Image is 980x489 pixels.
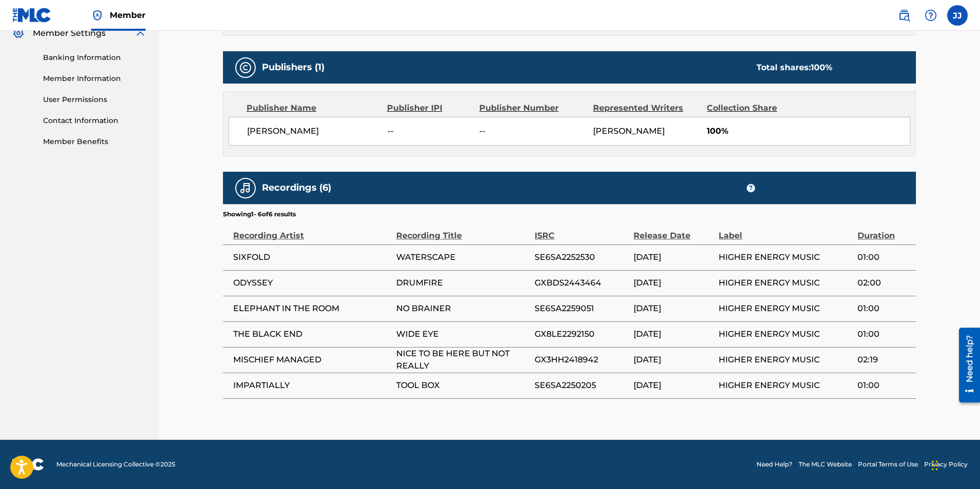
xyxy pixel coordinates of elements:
span: NO BRAINER [396,302,529,315]
span: [DATE] [634,251,713,263]
img: expand [134,27,147,39]
img: Publishers [239,62,252,74]
span: Mechanical Licensing Collective © 2025 [56,460,175,469]
span: 01:00 [857,328,911,340]
span: SE6SA2259051 [535,302,628,315]
img: logo [12,458,44,471]
div: User Menu [947,5,968,26]
a: Banking Information [43,52,147,63]
span: NICE TO BE HERE BUT NOT REALLY [396,348,529,372]
span: 100% [707,125,910,137]
span: DRUMFIRE [396,277,529,289]
span: HIGHER ENERGY MUSIC [719,354,852,366]
a: Member Information [43,73,147,84]
span: HIGHER ENERGY MUSIC [719,328,852,340]
img: Top Rightsholder [91,9,104,22]
img: MLC Logo [12,8,52,23]
a: The MLC Website [799,460,852,469]
span: GX8LE2292150 [535,328,628,340]
span: HIGHER ENERGY MUSIC [719,277,852,289]
h5: Publishers (1) [262,62,324,73]
div: Duration [857,219,911,242]
span: SIXFOLD [233,251,391,263]
div: Help [921,5,941,26]
div: Publisher Number [479,102,585,114]
span: ODYSSEY [233,277,391,289]
span: GX3HH2418942 [535,354,628,366]
span: 02:00 [857,277,911,289]
span: TOOL BOX [396,379,529,392]
span: -- [479,125,585,137]
h5: Recordings (6) [262,182,331,194]
span: HIGHER ENERGY MUSIC [719,302,852,315]
div: Total shares: [757,62,832,74]
a: Need Help? [757,460,792,469]
span: 01:00 [857,302,911,315]
span: Member Settings [33,27,106,39]
span: GXBDS2443464 [535,277,628,289]
span: SE6SA2250205 [535,379,628,392]
span: HIGHER ENERGY MUSIC [719,379,852,392]
span: [DATE] [634,302,713,315]
div: Release Date [634,219,713,242]
a: Contact Information [43,115,147,126]
a: Member Benefits [43,136,147,147]
span: [DATE] [634,379,713,392]
div: Publisher Name [247,102,379,114]
img: help [925,9,937,22]
div: Recording Artist [233,219,391,242]
span: ELEPHANT IN THE ROOM [233,302,391,315]
p: Showing 1 - 6 of 6 results [223,210,296,219]
span: ? [747,184,755,192]
img: Member Settings [12,27,25,39]
span: [DATE] [634,354,713,366]
div: ISRC [535,219,628,242]
iframe: Chat Widget [929,440,980,489]
span: -- [387,125,472,137]
span: [DATE] [634,328,713,340]
span: 02:19 [857,354,911,366]
a: Public Search [894,5,914,26]
span: THE BLACK END [233,328,391,340]
div: Publisher IPI [387,102,472,114]
div: Label [719,219,852,242]
a: User Permissions [43,94,147,105]
a: Portal Terms of Use [858,460,918,469]
span: WIDE EYE [396,328,529,340]
span: [DATE] [634,277,713,289]
a: Privacy Policy [924,460,968,469]
span: 100 % [811,63,832,72]
img: search [898,9,910,22]
span: IMPARTIALLY [233,379,391,392]
div: Recording Title [396,219,529,242]
span: Member [110,9,146,21]
span: [PERSON_NAME] [247,125,380,137]
span: MISCHIEF MANAGED [233,354,391,366]
div: Collection Share [707,102,806,114]
span: 01:00 [857,379,911,392]
span: HIGHER ENERGY MUSIC [719,251,852,263]
div: Drag [932,450,938,481]
span: 01:00 [857,251,911,263]
img: Recordings [239,182,252,194]
span: WATERSCAPE [396,251,529,263]
span: [PERSON_NAME] [593,126,665,136]
div: Represented Writers [593,102,699,114]
iframe: Resource Center [951,323,980,408]
span: SE6SA2252530 [535,251,628,263]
